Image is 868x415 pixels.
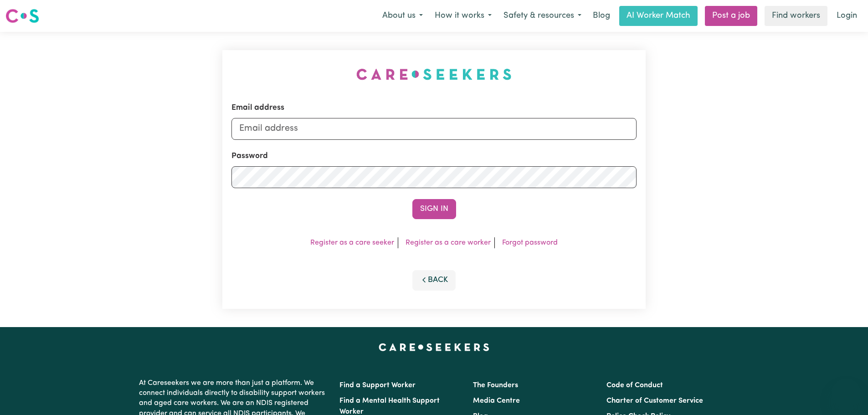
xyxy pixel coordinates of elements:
button: How it works [429,6,498,26]
a: Post a job [705,6,757,26]
a: Blog [587,6,616,26]
label: Email address [231,102,284,114]
a: Careseekers logo [5,5,39,26]
label: Password [231,150,268,162]
iframe: Button to launch messaging window [832,379,861,408]
a: Find a Support Worker [339,382,416,389]
button: Safety & resources [498,6,587,26]
a: Media Centre [473,397,520,405]
a: Register as a care worker [406,239,491,246]
a: Find workers [765,6,827,26]
img: Careseekers logo [5,8,39,24]
a: Login [831,6,863,26]
button: About us [376,6,429,26]
a: Charter of Customer Service [606,397,703,405]
a: Forgot password [502,239,558,246]
input: Email address [231,118,637,139]
button: Sign In [412,199,456,219]
a: The Founders [473,382,518,389]
a: Register as a care seeker [310,239,394,246]
button: Back [412,270,456,290]
a: AI Worker Match [619,6,698,26]
a: Careseekers home page [379,343,489,351]
a: Code of Conduct [606,382,663,389]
